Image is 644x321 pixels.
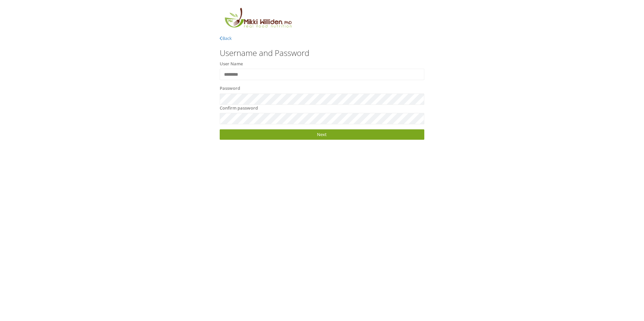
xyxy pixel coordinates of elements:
img: MikkiLogoMain.png [220,7,296,32]
label: User Name [220,61,243,67]
label: Confirm password [220,105,258,112]
h3: Username and Password [220,49,424,57]
label: Password [220,85,240,92]
a: Next [220,129,424,140]
a: Back [220,35,232,41]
